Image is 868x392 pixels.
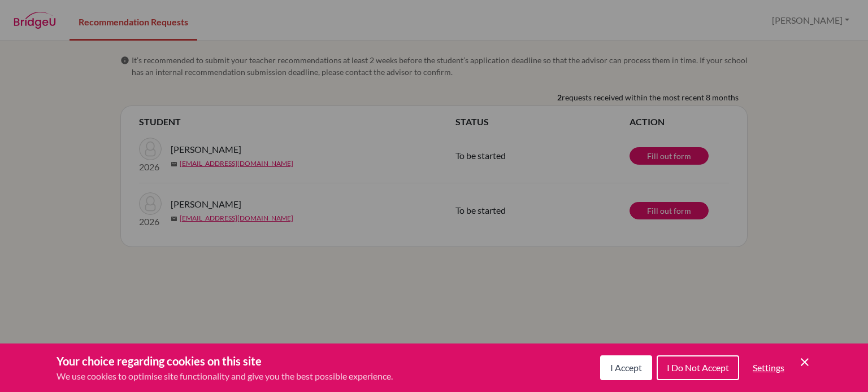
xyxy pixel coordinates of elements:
[600,355,652,380] button: I Accept
[57,353,393,369] h3: Your choice regarding cookies on this site
[753,362,784,373] span: Settings
[657,355,739,380] button: I Do Not Accept
[667,362,729,373] span: I Do Not Accept
[744,356,793,379] button: Settings
[57,369,393,383] p: We use cookies to optimise site functionality and give you the best possible experience.
[798,355,811,369] button: Save and close
[610,362,642,373] span: I Accept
